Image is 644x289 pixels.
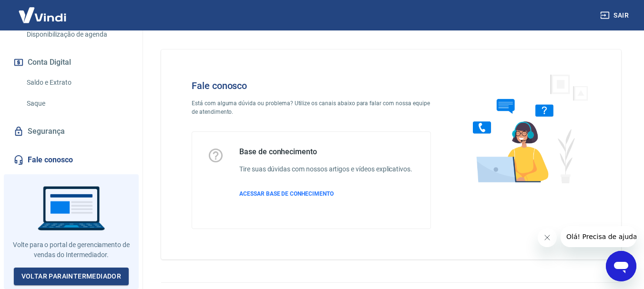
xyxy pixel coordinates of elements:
img: Vindi [11,0,73,30]
a: Disponibilização de agenda [23,25,131,44]
button: Conta Digital [11,52,131,73]
iframe: Mensagem da empresa [561,226,636,247]
h5: Base de conhecimento [239,147,412,157]
iframe: Botão para abrir a janela de mensagens [606,251,636,281]
a: Segurança [11,121,131,142]
h4: Fale conosco [192,80,431,91]
a: Saldo e Extrato [23,73,131,92]
img: Fale conosco [454,65,599,192]
h6: Tire suas dúvidas com nossos artigos e vídeos explicativos. [239,164,412,174]
a: Voltar paraIntermediador [14,268,129,285]
span: ACESSAR BASE DE CONHECIMENTO [239,190,334,197]
p: Está com alguma dúvida ou problema? Utilize os canais abaixo para falar com nossa equipe de atend... [192,99,431,116]
a: ACESSAR BASE DE CONHECIMENTO [239,189,412,198]
a: Saque [23,94,131,113]
span: Olá! Precisa de ajuda? [6,7,80,14]
button: Sair [598,7,633,24]
a: Fale conosco [11,149,131,170]
iframe: Fechar mensagem [538,228,557,247]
